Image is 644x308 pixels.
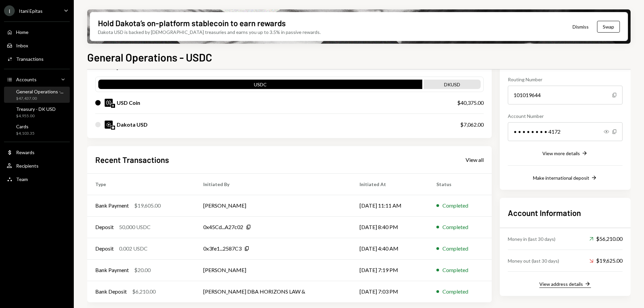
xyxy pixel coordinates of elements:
th: Initiated At [352,173,428,195]
a: Transactions [4,53,70,65]
div: $20.00 [134,266,151,274]
div: Bank Payment [95,202,129,210]
div: View address details [539,281,583,287]
div: Deposit [95,245,114,253]
div: Cards [16,124,35,129]
div: Account Number [508,113,623,120]
button: Dismiss [564,19,597,35]
button: Swap [597,21,620,33]
div: $56,210.00 [589,235,623,243]
a: Home [4,26,70,38]
td: [DATE] 7:19 PM [352,259,428,281]
td: [DATE] 11:11 AM [352,195,428,216]
div: Accounts [16,77,37,82]
h1: General Operations - USDC [87,50,212,64]
div: View all [466,157,484,163]
div: Completed [442,266,468,274]
div: Bank Deposit [95,288,127,296]
a: Inbox [4,39,70,51]
img: USDC [105,99,113,107]
td: [DATE] 8:40 PM [352,216,428,238]
div: 50,000 USDC [119,223,151,231]
div: 0x45Cd...A27c02 [203,223,243,231]
div: 0x3fe1...2587C3 [203,245,241,253]
div: Deposit [95,223,114,231]
div: Itani Epitas [19,8,43,14]
div: Money out (last 30 days) [508,257,559,264]
img: ethereum-mainnet [111,104,115,108]
h2: Recent Transactions [95,154,169,165]
th: Initiated By [195,173,352,195]
div: • • • • • • • • 4172 [508,122,623,141]
div: $6,210.00 [132,288,156,296]
div: Make international deposit [533,175,589,181]
button: View address details [539,280,591,288]
div: $4,955.00 [16,113,56,119]
td: [DATE] 4:40 AM [352,238,428,259]
div: Completed [442,223,468,231]
div: I [4,5,15,16]
div: 0.002 USDC [119,245,148,253]
a: View all [466,156,484,163]
div: Dakota USD [117,121,148,129]
div: Transactions [16,56,44,62]
div: Dakota USD is backed by [DEMOGRAPHIC_DATA] treasuries and earns you up to 3.5% in passive rewards. [98,29,321,36]
div: $40,375.00 [457,99,484,107]
div: Bank Payment [95,266,129,274]
div: USDC [98,81,422,90]
div: Recipients [16,163,39,169]
a: Team [4,173,70,185]
th: Status [428,173,492,195]
div: Completed [442,288,468,296]
div: Completed [442,202,468,210]
td: [DATE] 7:03 PM [352,281,428,302]
div: DKUSD [424,81,481,90]
div: Home [16,29,29,35]
div: General Operations -... [16,89,63,94]
div: $4,103.35 [16,131,35,136]
a: Accounts [4,73,70,85]
img: base-mainnet [111,126,115,130]
td: [PERSON_NAME] [195,259,352,281]
div: USD Coin [117,99,140,107]
a: General Operations -...$47,437.00 [4,87,70,103]
th: Type [87,173,195,195]
a: Cards$4,103.35 [4,122,70,138]
div: $19,625.00 [589,257,623,265]
a: Recipients [4,160,70,172]
td: [PERSON_NAME] DBA HORIZONS LAW & [195,281,352,302]
h2: Account Information [508,207,623,218]
button: View more details [542,150,588,157]
img: DKUSD [105,121,113,129]
div: Inbox [16,43,28,48]
div: Completed [442,245,468,253]
div: Routing Number [508,76,623,83]
div: Rewards [16,149,35,155]
a: Rewards [4,146,70,158]
div: $7,062.00 [460,121,484,129]
div: View more details [542,150,580,156]
a: Treasury - DK USD$4,955.00 [4,104,70,120]
button: Make international deposit [533,174,597,182]
div: Treasury - DK USD [16,106,56,112]
td: [PERSON_NAME] [195,195,352,216]
div: 101019644 [508,86,623,104]
div: $47,437.00 [16,96,63,101]
div: $19,605.00 [134,202,161,210]
div: Team [16,176,28,182]
div: Money in (last 30 days) [508,235,555,243]
div: Hold Dakota’s on-platform stablecoin to earn rewards [98,17,286,29]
